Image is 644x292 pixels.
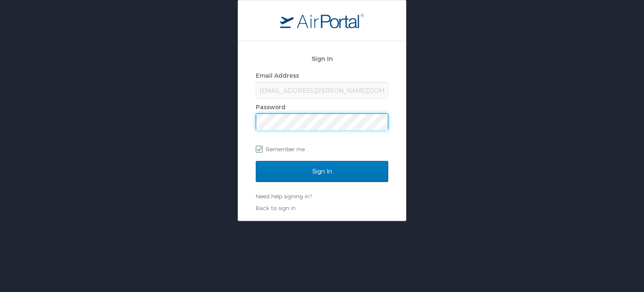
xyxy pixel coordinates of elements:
label: Remember me [256,143,388,155]
a: Need help signing in? [256,193,312,200]
label: Password [256,103,286,110]
a: Back to sign in [256,205,296,211]
h2: Sign In [256,54,388,63]
input: Sign In [256,161,388,182]
img: logo [280,13,364,28]
label: Email Address [256,72,299,79]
